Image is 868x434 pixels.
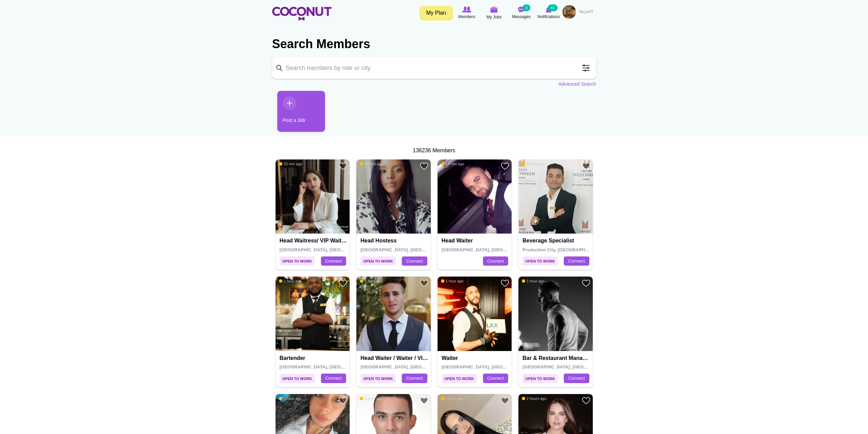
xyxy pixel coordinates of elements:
h4: Head Waiter [442,238,510,244]
li: 1 / 1 [272,91,320,137]
span: My Jobs [486,14,502,20]
span: [GEOGRAPHIC_DATA], [GEOGRAPHIC_DATA] [280,247,377,252]
a: العربية [576,5,596,19]
span: Open to Work [280,256,315,266]
a: Add to Favourites [420,396,428,405]
a: Notifications Notifications 41 [535,5,562,21]
span: Open to Work [442,374,477,383]
h4: Head Waitress/ VIP Waitress/ Waitress [280,238,348,244]
a: Connect [321,256,346,266]
a: Add to Favourites [501,162,509,170]
span: [GEOGRAPHIC_DATA], [GEOGRAPHIC_DATA] [442,364,539,369]
span: Production City, [GEOGRAPHIC_DATA] [523,247,605,252]
a: Add to Favourites [420,279,428,288]
a: My Jobs My Jobs [481,5,508,21]
span: Messages [512,13,531,20]
a: Connect [483,374,508,383]
a: Connect [321,374,346,383]
h4: Bartender [280,355,348,361]
h4: Beverage specialist [523,238,590,244]
a: Connect [402,256,427,266]
a: Add to Favourites [420,162,428,170]
small: 3 [523,4,530,11]
span: 1 hour ago [279,396,302,401]
h2: Search Members [272,36,596,52]
small: 41 [548,4,557,11]
span: 1 hour ago [441,396,464,401]
span: Members [458,13,475,20]
span: 1 hour ago [522,279,545,283]
a: Messages Messages 3 [508,5,535,21]
a: Add to Favourites [339,396,347,405]
h4: Waiter [442,355,510,361]
span: 1 hour ago [360,396,383,401]
img: Notifications [546,6,551,13]
a: Connect [483,256,508,266]
a: Add to Favourites [582,162,590,170]
h4: Head Hostess [361,238,428,244]
h4: Bar & Restaurant manager [523,355,590,361]
span: Notifications [538,13,560,20]
span: Open to Work [280,374,315,383]
span: [GEOGRAPHIC_DATA], [GEOGRAPHIC_DATA] [361,247,458,252]
span: Open to Work [523,256,558,266]
span: Open to Work [523,374,558,383]
a: Advanced Search [558,81,596,87]
div: 136236 Members [272,147,596,155]
a: Add to Favourites [501,396,509,405]
input: Search members by role or city [272,57,596,79]
img: Home [272,7,332,20]
span: 1 hour ago [360,279,383,283]
a: Add to Favourites [582,279,590,288]
span: 33 min ago [279,162,302,166]
a: Add to Favourites [501,279,509,288]
span: 36 min ago [360,162,383,166]
span: 49 min ago [522,162,545,166]
img: My Jobs [490,6,498,13]
span: 2 hours ago [522,396,546,401]
span: Open to Work [361,374,396,383]
a: Post a Job [277,91,325,132]
a: Connect [564,256,589,266]
a: Add to Favourites [582,396,590,405]
a: Add to Favourites [339,162,347,170]
span: 1 hour ago [441,279,464,283]
span: [GEOGRAPHIC_DATA], [GEOGRAPHIC_DATA] [523,364,620,369]
span: [GEOGRAPHIC_DATA], [GEOGRAPHIC_DATA] [280,364,377,369]
span: [GEOGRAPHIC_DATA], [GEOGRAPHIC_DATA] [442,247,539,252]
img: Browse Members [462,6,471,13]
span: 1 hour ago [279,279,302,283]
span: Open to Work [361,256,396,266]
a: Browse Members Members [453,5,481,21]
span: [GEOGRAPHIC_DATA], [GEOGRAPHIC_DATA] [361,364,458,369]
a: Connect [564,374,589,383]
a: Connect [402,374,427,383]
img: Messages [518,6,525,13]
a: My Plan [420,6,453,20]
a: Add to Favourites [339,279,347,288]
h4: Head Waiter / Waiter / VIP Waiter / Supervisor [361,355,428,361]
span: 44 min ago [441,162,464,166]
